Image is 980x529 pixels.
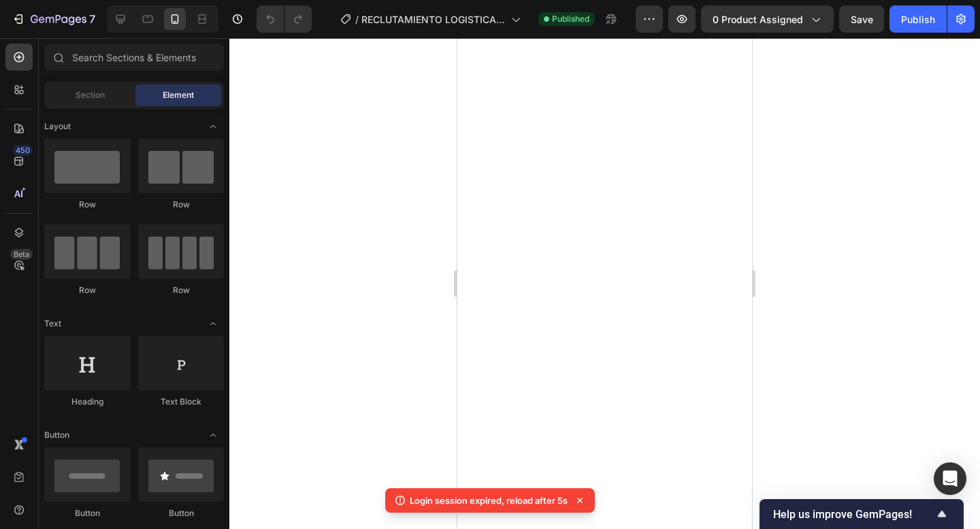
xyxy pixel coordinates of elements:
[5,5,101,33] button: 7
[202,424,224,446] span: Toggle open
[44,199,130,211] div: Row
[773,506,950,522] button: Show survey - Help us improve GemPages!
[355,12,359,27] span: /
[138,396,224,408] div: Text Block
[901,12,935,27] div: Publish
[44,429,69,441] span: Button
[89,11,95,27] p: 7
[934,462,966,495] div: Open Intercom Messenger
[44,396,130,408] div: Heading
[202,116,224,137] span: Toggle open
[839,5,884,33] button: Save
[773,508,934,521] span: Help us improve GemPages!
[44,120,71,133] span: Layout
[13,145,33,156] div: 450
[410,494,568,507] p: Login session expired, reload after 5s
[457,38,752,529] iframe: Design area
[257,5,312,33] div: Undo/Redo
[163,89,194,101] span: Element
[713,12,803,27] span: 0 product assigned
[138,284,224,296] div: Row
[76,89,105,101] span: Section
[10,249,33,260] div: Beta
[552,13,589,25] span: Published
[44,284,130,296] div: Row
[44,507,130,519] div: Button
[701,5,834,33] button: 0 product assigned
[851,14,873,25] span: Save
[361,12,506,27] span: RECLUTAMIENTO LOGISTICA COD
[202,313,224,335] span: Toggle open
[138,199,224,211] div: Row
[44,318,61,330] span: Text
[889,5,947,33] button: Publish
[138,507,224,519] div: Button
[44,44,224,71] input: Search Sections & Elements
